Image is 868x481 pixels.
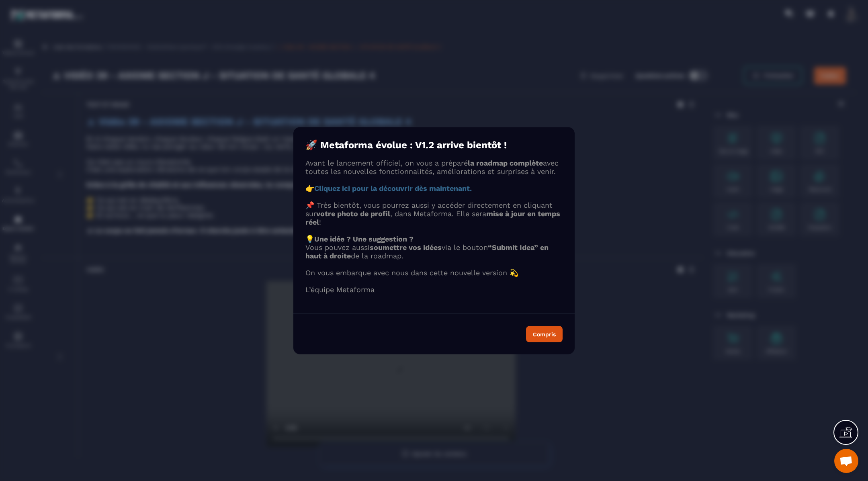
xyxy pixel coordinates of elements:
p: L’équipe Metaforma [305,285,563,293]
p: 💡 [305,234,563,243]
p: 📌 Très bientôt, vous pourrez aussi y accéder directement en cliquant sur , dans Metaforma. Elle s... [305,201,563,226]
p: On vous embarque avec nous dans cette nouvelle version 💫 [305,268,563,276]
div: Compris [533,331,556,337]
p: 👉 [305,184,563,192]
strong: Une idée ? Une suggestion ? [314,234,414,243]
div: Ouvrir le chat [834,449,858,473]
p: Vous pouvez aussi via le bouton de la roadmap. [305,243,563,260]
strong: votre photo de profil [316,209,390,217]
a: Cliquez ici pour la découvrir dès maintenant. [314,184,472,192]
strong: la roadmap complète [468,158,543,167]
strong: soumettre vos idées [370,243,442,251]
strong: “Submit Idea” en haut à droite [305,243,549,260]
button: Compris [526,326,563,342]
h4: 🚀 Metaforma évolue : V1.2 arrive bientôt ! [305,139,563,150]
strong: mise à jour en temps réel [305,209,560,226]
p: Avant le lancement officiel, on vous a préparé avec toutes les nouvelles fonctionnalités, amélior... [305,158,563,175]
